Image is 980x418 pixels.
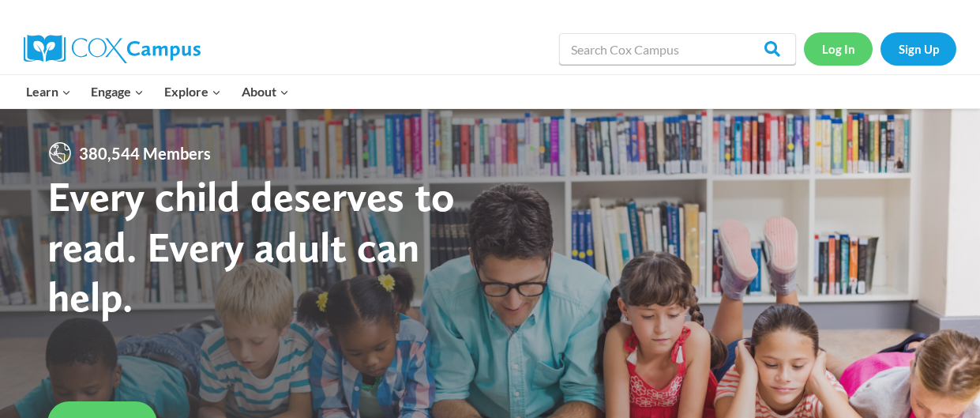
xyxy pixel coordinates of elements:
span: About [242,81,289,102]
input: Search Cox Campus [559,33,796,65]
a: Log In [804,32,873,65]
img: Cox Campus [24,35,201,63]
span: Learn [26,81,71,102]
a: Sign Up [880,32,956,65]
nav: Primary Navigation [16,75,299,108]
strong: Every child deserves to read. Every adult can help. [47,171,455,322]
span: Engage [91,81,144,102]
span: 380,544 Members [73,141,217,166]
span: Explore [164,81,221,102]
nav: Secondary Navigation [804,32,956,65]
